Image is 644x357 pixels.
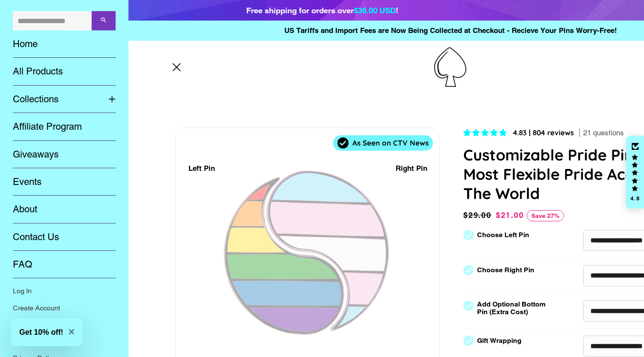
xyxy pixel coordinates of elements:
a: Home [6,30,122,58]
span: $21.00 [496,211,524,220]
a: FAQ [6,251,122,278]
label: Add Optional Bottom Pin (Extra Cost) [477,300,549,316]
img: Pin-Ace [434,47,466,87]
label: Choose Left Pin [477,231,529,239]
a: Log In [6,283,122,299]
span: $36.00 USD [354,6,396,15]
div: Click to open Judge.me floating reviews tab [626,136,644,208]
a: About [6,196,122,223]
span: Save 27% [527,210,564,221]
span: 21 questions [583,128,624,138]
span: 4.83 stars [463,128,509,137]
a: All Products [6,58,122,85]
a: Collections [6,86,102,113]
input: Search our store [13,11,92,30]
a: Search [6,316,122,333]
a: Events [6,168,122,196]
div: 4.8 [630,196,640,201]
a: Affiliate Program [6,113,122,140]
div: Right Pin [396,163,427,174]
div: Free shipping for orders over ! [246,4,398,16]
span: $29.00 [463,209,494,221]
span: 4.83 | 804 reviews [513,128,574,137]
a: Giveaways [6,141,122,168]
a: Contact Us [6,223,122,251]
label: Gift Wrapping [477,337,522,345]
a: Terms of Service [6,333,122,350]
a: Create Account [6,300,122,316]
label: Choose Right Pin [477,266,534,274]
